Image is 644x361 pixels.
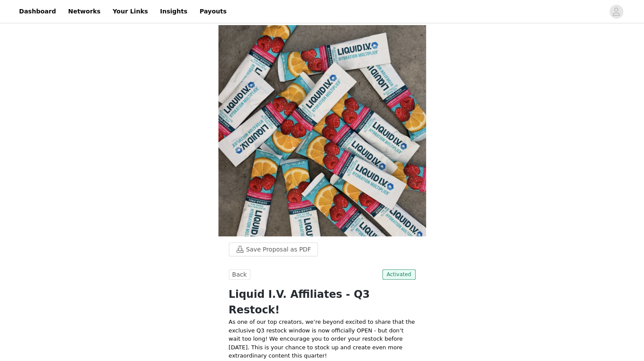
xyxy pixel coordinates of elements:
span: Activated [382,269,416,280]
button: Back [229,269,250,280]
a: Dashboard [14,2,61,21]
a: Networks [63,2,106,21]
a: Payouts [194,2,232,21]
img: campaign image [218,25,426,236]
div: avatar [612,5,620,19]
a: Your Links [107,2,153,21]
a: Insights [155,2,192,21]
button: Save Proposal as PDF [229,242,318,256]
h1: Liquid I.V. Affiliates - Q3 Restock! [229,287,416,318]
